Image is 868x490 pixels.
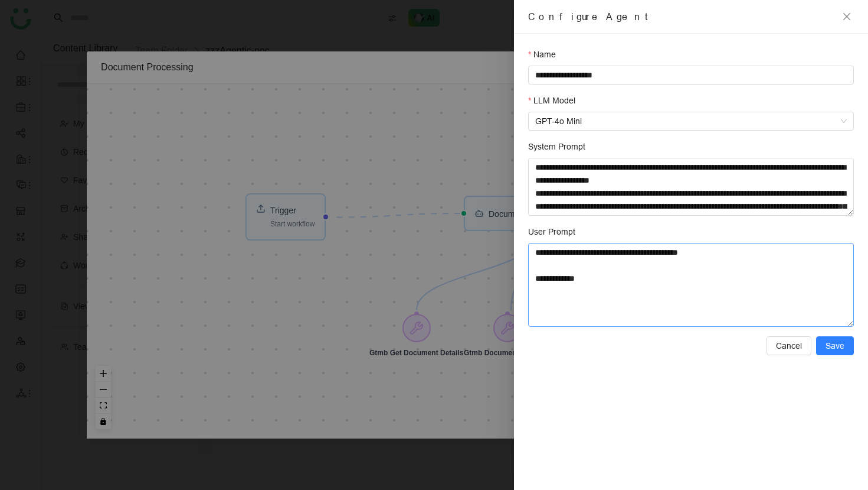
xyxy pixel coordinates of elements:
div: Configure Agent [528,9,834,24]
span: Save [826,339,844,352]
textarea: User Prompt [528,243,854,327]
label: User Prompt [528,225,575,238]
textarea: System Prompt [528,158,854,216]
label: LLM Model [528,94,575,107]
button: Cancel [767,336,811,355]
span: close [842,12,851,21]
span: Cancel [776,339,802,352]
button: Save [816,336,854,355]
span: GPT-4o Mini [535,112,847,130]
input: Name [528,66,854,85]
label: Name [528,48,556,61]
label: System Prompt [528,140,585,153]
button: Close [840,9,854,24]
